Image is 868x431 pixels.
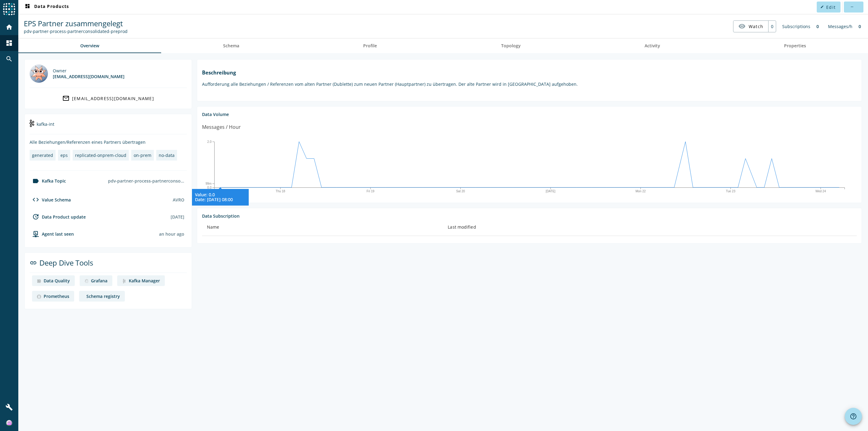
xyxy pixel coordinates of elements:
mat-icon: dashboard [24,3,31,11]
mat-icon: link [30,259,37,266]
div: Value Schema [30,196,71,203]
th: Name [202,219,443,236]
div: Deep Dive Tools [30,258,187,273]
img: deep dive image [37,279,41,283]
div: on-prem [134,152,151,158]
div: Schema registry [86,293,120,299]
span: Activity [645,44,660,48]
div: Agents typically reports every 15min to 1h [159,231,184,237]
div: [EMAIL_ADDRESS][DOMAIN_NAME] [72,96,154,101]
a: deep dive imageData Quality [32,275,75,286]
div: 0 [855,20,864,32]
mat-icon: search [5,55,13,63]
div: replicated-onprem-cloud [75,152,126,158]
a: deep dive imageGrafana [80,275,112,286]
h1: Beschreibung [202,69,857,76]
p: Aufforderung alle Beziehungen / Referenzen vom alten Partner (Dublette) zum neuen Partner (Hauptp... [202,81,857,87]
button: Edit [817,2,841,13]
a: deep dive imageKafka Manager [117,275,165,286]
div: Messages / Hour [202,123,241,131]
th: Last modified [443,219,857,236]
div: Grafana [91,278,107,284]
text: Sat 20 [456,190,465,193]
div: Kafka Manager [129,278,160,284]
div: Kafka Topic: pdv-partner-process-partnerconsolidated-preprod [24,28,128,34]
div: Data Product update [30,213,86,220]
span: Overview [80,44,99,48]
div: agent-env-preprod [30,230,74,237]
div: no-data [159,152,175,158]
text: 99m [205,182,211,185]
tspan: Value: 0.0 [195,192,215,197]
div: generated [32,152,53,158]
div: Owner [53,68,125,74]
div: [EMAIL_ADDRESS][DOMAIN_NAME] [53,74,125,79]
text: Wed 24 [815,190,826,193]
div: eps [60,152,68,158]
div: Alle Beziehungen/Referenzen eines Partners übertragen [30,139,187,145]
div: Prometheus [44,293,69,299]
mat-icon: label [32,177,39,185]
mat-icon: dashboard [5,39,13,47]
mat-icon: mail_outline [62,95,70,102]
text: Fri 19 [367,190,374,193]
img: kafka-int [30,120,34,127]
span: Topology [501,44,521,48]
div: pdv-partner-process-partnerconsolidated-preprod [106,176,187,186]
a: deep dive imageSchema registry [79,291,125,302]
span: Schema [223,44,239,48]
a: [EMAIL_ADDRESS][DOMAIN_NAME] [30,93,187,104]
text: Thu 18 [276,190,285,193]
mat-icon: build [5,404,13,411]
div: 0 [813,20,822,32]
span: EPS Partner zusammengelegt [24,18,123,28]
img: ce950ecd0e1bab489e5942bdff878568 [6,420,12,426]
span: Data Products [24,3,69,11]
div: kafka-int [30,119,187,134]
div: 0 [768,21,776,32]
img: mbx_301094@mobi.ch [30,64,48,83]
div: Kafka Topic [30,177,66,185]
button: Data Products [21,2,71,13]
img: deep dive image [85,279,89,283]
text: [DATE] [546,190,555,193]
mat-icon: more_horiz [850,5,853,9]
button: Watch [733,21,768,32]
img: spoud-logo.svg [3,3,15,15]
img: deep dive image [37,295,41,299]
div: Messages/h [825,20,855,32]
tspan: Date: [DATE] 08:00 [195,197,233,202]
img: deep dive image [122,279,126,283]
span: Properties [784,44,806,48]
text: 2.0 [207,140,212,143]
mat-icon: help_outline [850,413,857,420]
text: 0.0 [207,186,212,189]
mat-icon: home [5,24,13,31]
div: AVRO [173,197,184,203]
span: Profile [363,44,377,48]
mat-icon: visibility [738,23,746,30]
a: deep dive imagePrometheus [32,291,74,302]
text: Mon 22 [635,190,646,193]
mat-icon: edit [820,5,824,9]
mat-icon: update [32,213,39,220]
div: Data Volume [202,111,857,117]
span: Watch [749,21,763,32]
span: Edit [826,4,836,10]
div: Data Subscription [202,213,857,219]
div: Subscriptions [779,20,813,32]
mat-icon: code [32,196,39,203]
text: Tue 23 [726,190,735,193]
div: Data Quality [44,278,70,284]
div: [DATE] [171,214,184,220]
